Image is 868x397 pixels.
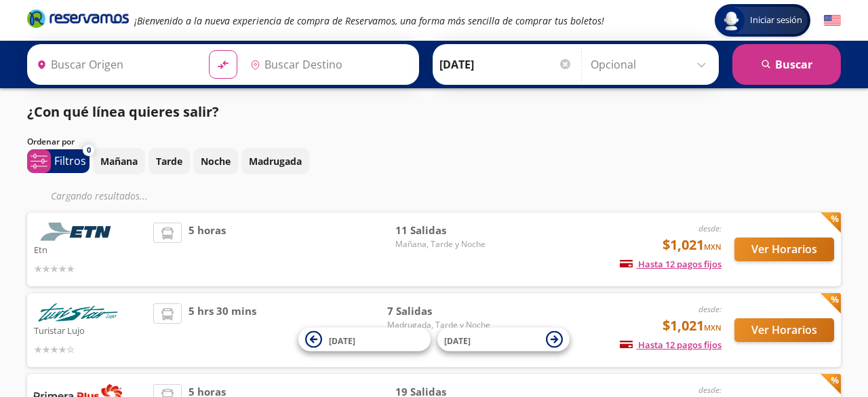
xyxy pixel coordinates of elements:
button: Noche [193,148,238,174]
em: ¡Bienvenido a la nueva experiencia de compra de Reservamos, una forma más sencilla de comprar tus... [134,14,604,27]
span: 11 Salidas [395,223,490,238]
span: [DATE] [329,335,355,346]
button: [DATE] [437,328,570,352]
span: Hasta 12 pagos fijos [620,258,722,270]
button: Ver Horarios [734,238,834,261]
span: 5 hrs 30 mins [189,303,256,357]
p: Ordenar por [27,136,75,148]
em: Cargando resultados ... [51,189,148,202]
span: Iniciar sesión [745,14,808,27]
p: Filtros [54,153,86,169]
span: $1,021 [663,316,722,336]
p: ¿Con qué línea quieres salir? [27,102,219,122]
p: Turistar Lujo [34,322,146,338]
button: Tarde [149,148,190,174]
button: Ver Horarios [734,318,834,342]
p: Madrugada [249,154,302,168]
p: Noche [201,154,231,168]
span: Hasta 12 pagos fijos [620,339,722,351]
p: Tarde [156,154,182,168]
span: Madrugada, Tarde y Noche [387,319,490,331]
span: [DATE] [444,335,471,346]
small: MXN [704,242,722,252]
button: Madrugada [241,148,309,174]
em: desde: [698,303,722,315]
i: Brand Logo [27,8,129,29]
img: Turistar Lujo [34,303,122,322]
input: Elegir Fecha [439,48,572,81]
input: Buscar Destino [245,48,412,81]
button: Buscar [732,44,841,85]
span: 7 Salidas [387,303,490,319]
span: 5 horas [189,223,226,276]
small: MXN [704,322,722,333]
button: [DATE] [298,328,431,352]
input: Buscar Origen [31,48,198,81]
input: Opcional [591,48,712,81]
a: Brand Logo [27,8,129,33]
span: Mañana, Tarde y Noche [395,238,490,250]
button: Mañana [93,148,145,174]
img: Etn [34,223,122,241]
em: desde: [698,384,722,396]
button: 0Filtros [27,149,90,173]
span: 0 [87,145,91,156]
span: $1,021 [663,235,722,255]
em: desde: [698,223,722,234]
p: Etn [34,241,146,257]
button: English [824,12,841,29]
p: Mañana [100,154,138,168]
